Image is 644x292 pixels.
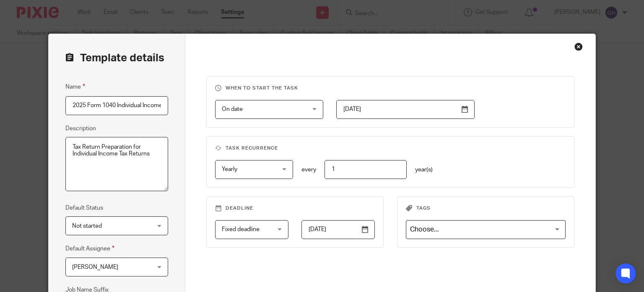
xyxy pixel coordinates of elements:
[72,223,102,229] span: Not started
[406,205,566,212] h3: Tags
[406,220,566,239] div: Search for option
[215,205,375,212] h3: Deadline
[301,166,316,174] p: every
[574,42,583,51] div: Close this dialog window
[65,124,96,133] label: Description
[215,85,566,92] h3: When to start the task
[65,137,168,192] textarea: Tax Return Preparation for Individual Income Tax Returns
[215,145,566,152] h3: Task recurrence
[65,82,85,92] label: Name
[222,106,243,112] span: On date
[222,226,260,232] span: Fixed deadline
[65,244,114,253] label: Default Assignee
[415,167,433,173] span: year(s)
[222,166,237,172] span: Yearly
[65,204,103,212] label: Default Status
[407,222,561,237] input: Search for option
[65,51,164,65] h2: Template details
[72,264,118,270] span: [PERSON_NAME]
